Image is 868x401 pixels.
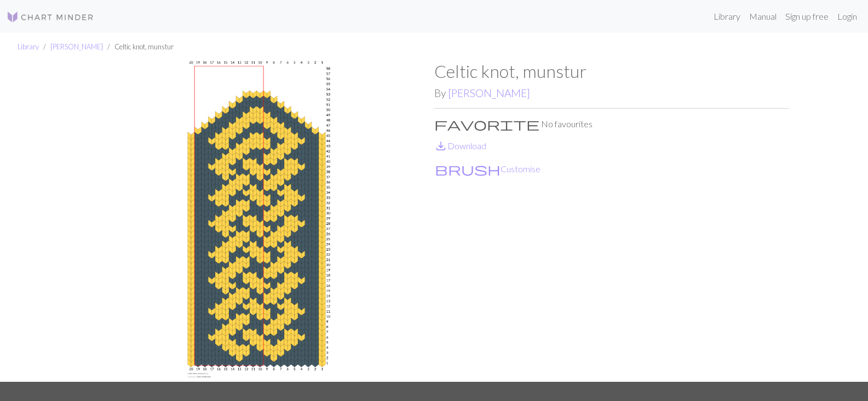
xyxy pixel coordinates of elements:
a: Library [18,42,39,51]
span: save_alt [434,138,447,154]
i: Download [434,139,447,153]
p: No favourites [434,117,789,131]
img: Logo [7,10,94,24]
button: CustomiseCustomise [434,162,541,176]
h1: Celtic knot, munstur [434,61,789,82]
a: Manual [745,5,781,27]
a: Login [833,5,861,27]
h2: By [434,87,789,99]
img: Celtic knot, munstur [79,61,434,382]
span: brush [435,161,501,177]
a: Library [709,5,745,27]
i: Customise [435,162,501,176]
span: favorite [434,116,539,132]
a: Sign up free [781,5,833,27]
a: [PERSON_NAME] [448,87,530,99]
a: DownloadDownload [434,140,486,151]
i: Favourite [434,117,539,131]
li: Celtic knot, munstur [103,42,174,52]
a: [PERSON_NAME] [50,42,103,51]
